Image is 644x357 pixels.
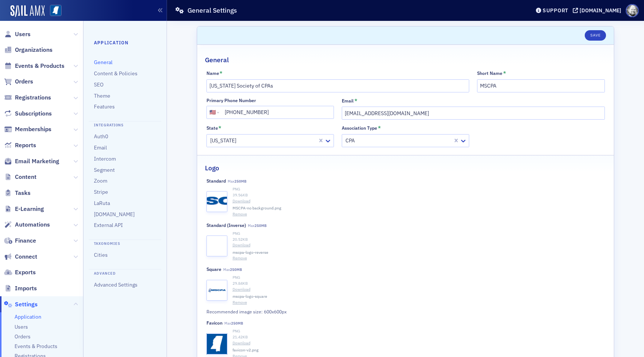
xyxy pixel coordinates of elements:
span: Content [15,173,37,181]
div: Email [342,98,354,104]
a: Email Marketing [4,157,59,165]
a: Users [15,323,28,331]
a: Imports [4,284,37,293]
h4: Application [94,39,156,46]
a: Download [233,340,605,346]
a: Memberships [4,125,51,133]
div: PNG [233,328,605,334]
span: mscpa-logo-square [233,294,267,300]
abbr: This field is required [218,125,221,132]
a: LaRuta [94,200,110,206]
a: Users [4,30,31,38]
span: mscpa-logo-reverse [233,250,268,256]
h4: Taxonomies [89,240,161,247]
a: Tasks [4,189,31,197]
div: Standard (Inverse) [206,222,246,228]
a: Email [94,144,107,151]
span: Max [223,267,242,272]
a: External API [94,222,123,228]
div: 21.42 KB [233,334,605,340]
a: Automations [4,221,50,229]
abbr: This field is required [503,70,506,77]
a: Reports [4,141,36,149]
a: Zoom [94,177,107,184]
span: MSCPA-no background.png [233,205,281,211]
a: Theme [94,92,110,99]
a: Settings [4,300,38,309]
a: Orders [4,78,33,86]
span: E-Learning [15,205,44,213]
span: Reports [15,141,36,149]
div: 39.56 KB [233,192,605,198]
span: Email Marketing [15,157,59,165]
button: Remove [233,300,247,306]
button: Save [585,30,606,41]
div: Standard [206,178,226,184]
button: [DOMAIN_NAME] [573,8,624,13]
a: Orders [15,333,31,340]
img: SailAMX [10,5,45,17]
div: Favicon [206,320,222,326]
a: Finance [4,237,36,245]
div: Square [206,266,221,272]
a: [DOMAIN_NAME] [94,211,135,218]
button: Remove [233,211,247,217]
span: Finance [15,237,36,245]
span: 250MB [234,179,246,184]
span: 250MB [230,267,242,272]
div: Short Name [477,70,502,76]
a: Intercom [94,155,116,162]
a: E-Learning [4,205,44,213]
a: Auth0 [94,133,108,140]
div: PNG [233,231,605,237]
h2: Logo [205,163,219,173]
h2: General [205,55,229,65]
a: Download [233,287,605,293]
span: Exports [15,268,36,277]
span: favicon-v2.png [233,347,259,353]
a: Registrations [4,94,51,102]
a: Content [4,173,37,181]
a: Download [233,198,605,204]
div: Primary Phone Number [206,98,256,103]
span: 250MB [231,321,243,326]
a: View Homepage [45,5,61,18]
div: 29.84 KB [233,281,605,287]
div: Association Type [342,125,377,131]
a: Events & Products [4,62,64,70]
div: PNG [233,186,605,192]
span: Connect [15,253,37,261]
span: Max [248,223,266,228]
a: Stripe [94,189,108,195]
button: Remove [233,255,247,261]
span: Subscriptions [15,110,52,118]
a: Content & Policies [94,70,138,77]
span: Users [15,30,31,38]
span: Tasks [15,189,31,197]
div: Recommended image size: 600x600px [206,308,457,315]
span: Automations [15,221,50,229]
span: Max [224,321,243,326]
span: Registrations [15,94,51,102]
img: SailAMX [50,5,61,16]
div: State [206,125,218,131]
span: Orders [15,78,33,86]
span: Imports [15,284,37,293]
a: SEO [94,81,104,88]
a: General [94,59,113,66]
a: Events & Products [15,343,57,350]
span: Organizations [15,46,53,54]
div: 20.52 KB [233,237,605,243]
abbr: This field is required [220,70,222,77]
span: Settings [15,300,38,309]
div: Name [206,70,219,76]
abbr: This field is required [354,98,357,104]
h4: Advanced [89,269,161,276]
a: Application [15,313,41,320]
a: Download [233,242,605,248]
span: Max [228,179,246,184]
